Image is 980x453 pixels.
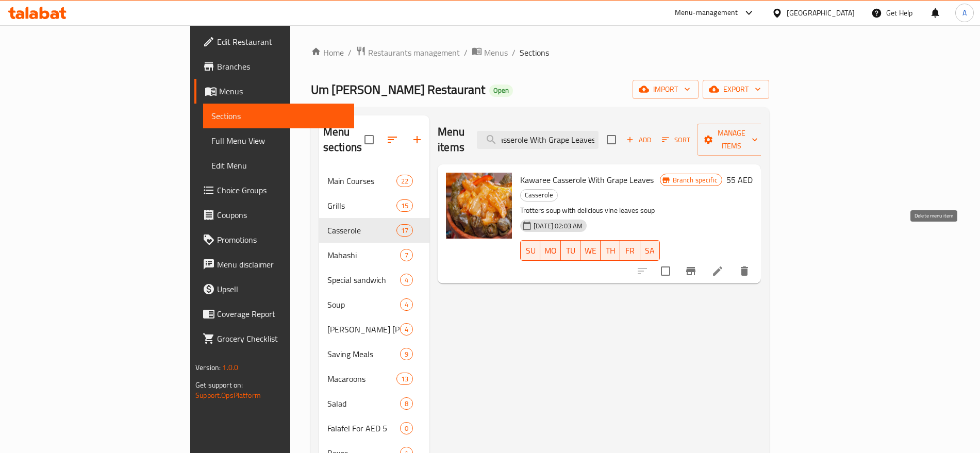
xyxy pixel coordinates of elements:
a: Choice Groups [194,178,354,203]
span: Restaurants management [368,46,460,59]
span: Special sandwich [327,274,400,286]
div: items [400,323,413,335]
a: Restaurants management [356,46,460,59]
span: FR [624,243,636,258]
button: Manage items [697,124,766,156]
span: Select section [601,129,622,150]
div: items [396,175,413,187]
div: Casserole [520,189,558,202]
span: 22 [397,176,412,186]
span: Salad [327,397,400,410]
div: Saving Meals9 [319,342,429,366]
button: Add [622,132,655,148]
div: Salad8 [319,391,429,416]
button: delete [732,259,757,283]
a: Promotions [194,227,354,252]
span: Choice Groups [217,184,345,196]
h2: Menu items [438,124,464,155]
span: Branches [217,60,345,73]
span: 8 [401,399,412,409]
a: Menus [194,79,354,104]
span: Edit Menu [211,159,345,172]
span: import [641,83,690,96]
div: Main Courses22 [319,169,429,193]
span: Macaroons [327,373,396,385]
button: Branch-specific-item [678,259,703,283]
div: Falafel For AED 50 [319,416,429,441]
button: MO [540,240,561,261]
button: Add section [405,127,429,152]
div: items [400,249,413,261]
button: WE [580,240,601,261]
span: Add item [622,132,655,148]
h6: 55 AED [726,173,753,187]
a: Upsell [194,277,354,301]
a: Full Menu View [203,128,354,153]
span: Sections [520,46,549,59]
span: Sort sections [380,127,405,152]
li: / [512,46,516,59]
span: Falafel For AED 5 [327,422,400,434]
button: Sort [659,132,693,148]
span: Mahashi [327,249,400,261]
div: items [400,397,413,410]
span: Promotions [217,233,345,246]
div: Mahashi7 [319,243,429,267]
a: Menus [472,46,508,59]
span: 0 [401,424,412,433]
a: Sections [203,104,354,128]
div: Menu-management [675,7,738,19]
button: TU [561,240,580,261]
div: Soup4 [319,292,429,317]
a: Menu disclaimer [194,252,354,277]
a: Edit Restaurant [194,29,354,54]
div: items [396,199,413,212]
span: Coupons [217,209,345,221]
button: export [703,80,769,99]
div: Grills [327,199,396,212]
span: Edit Restaurant [217,36,345,48]
div: items [400,274,413,286]
span: 1.0.0 [222,361,238,374]
a: Support.OpsPlatform [195,389,261,402]
span: TU [565,243,576,258]
span: export [711,83,761,96]
p: Trotters soup with delicious vine leaves soup [520,204,660,217]
span: 13 [397,374,412,384]
span: 7 [401,250,412,260]
a: Coverage Report [194,301,354,326]
div: Main Courses [327,175,396,187]
span: Sort [662,134,690,146]
span: Um [PERSON_NAME] Restaurant [311,78,485,101]
button: TH [601,240,620,261]
span: Menus [484,46,508,59]
button: SU [520,240,540,261]
span: Kawaree Casserole With Grape Leaves [520,172,654,188]
span: Upsell [217,283,345,295]
span: Full Menu View [211,135,345,147]
span: Soup [327,298,400,311]
span: 9 [401,349,412,359]
span: Casserole [327,224,396,237]
span: Menu disclaimer [217,258,345,271]
span: A [962,7,967,19]
div: items [396,373,413,385]
span: Add [625,134,653,146]
span: 15 [397,201,412,211]
div: Macaroons13 [319,366,429,391]
span: Branch specific [669,175,722,185]
span: Casserole [521,189,557,201]
span: Saving Meals [327,348,400,360]
span: [DATE] 02:03 AM [529,221,587,231]
div: items [396,224,413,237]
div: items [400,348,413,360]
div: [PERSON_NAME] [PERSON_NAME]4 [319,317,429,342]
span: 4 [401,325,412,334]
a: Grocery Checklist [194,326,354,351]
span: 4 [401,300,412,310]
